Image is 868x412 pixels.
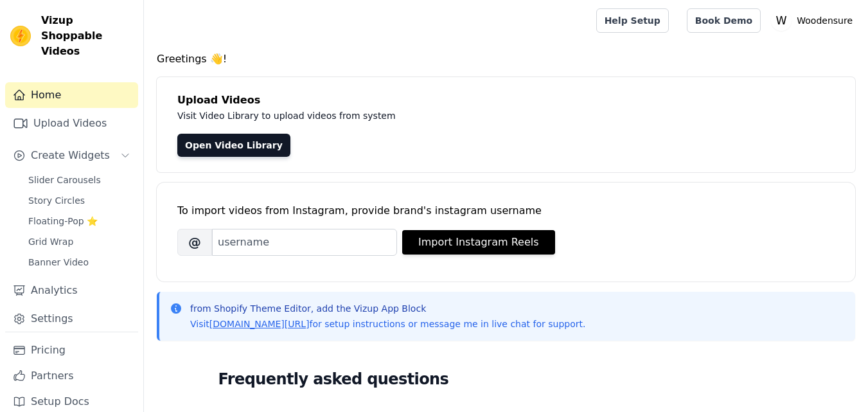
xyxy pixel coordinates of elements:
[41,13,133,59] span: Vizup Shoppable Videos
[776,14,787,27] text: W
[21,253,138,271] a: Banner Video
[5,278,138,303] a: Analytics
[687,8,761,33] a: Book Demo
[177,108,753,123] p: Visit Video Library to upload videos from system
[157,51,855,67] h4: Greetings 👋!
[21,233,138,251] a: Grid Wrap
[28,194,85,207] span: Story Circles
[177,93,835,108] h4: Upload Videos
[177,203,835,219] div: To import videos from Instagram, provide brand's instagram username
[190,318,585,330] p: Visit for setup instructions or message me in live chat for support.
[177,134,290,157] a: Open Video Library
[771,9,858,32] button: W Woodensure
[21,192,138,210] a: Story Circles
[209,319,310,329] a: [DOMAIN_NAME][URL]
[28,174,101,186] span: Slider Carousels
[212,229,397,256] input: username
[218,366,794,392] h2: Frequently asked questions
[402,230,555,255] button: Import Instagram Reels
[28,235,73,248] span: Grid Wrap
[31,148,110,163] span: Create Widgets
[792,9,858,32] p: Woodensure
[596,8,669,33] a: Help Setup
[177,229,212,256] span: @
[28,215,98,228] span: Floating-Pop ⭐
[5,306,138,332] a: Settings
[190,302,585,315] p: from Shopify Theme Editor, add the Vizup App Block
[5,363,138,389] a: Partners
[21,212,138,230] a: Floating-Pop ⭐
[5,143,138,168] button: Create Widgets
[21,171,138,189] a: Slider Carousels
[28,256,89,269] span: Banner Video
[5,111,138,136] a: Upload Videos
[5,82,138,108] a: Home
[5,337,138,363] a: Pricing
[10,26,31,46] img: Vizup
